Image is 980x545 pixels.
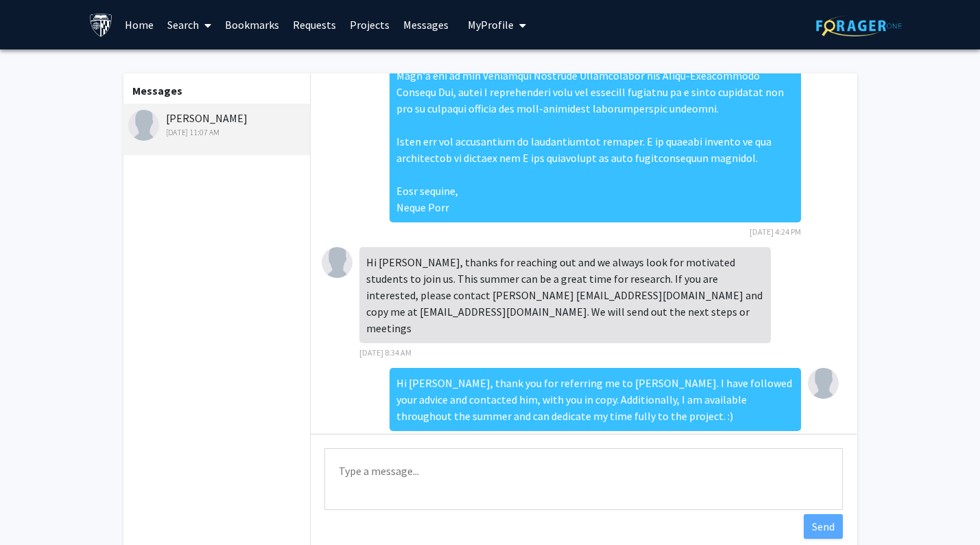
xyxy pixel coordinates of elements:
textarea: Message [324,448,843,510]
div: [DATE] 11:07 AM [128,126,307,139]
img: Johns Hopkins University Logo [89,13,113,37]
img: Yihao Liu [322,247,352,278]
div: Hi [PERSON_NAME], thank you for referring me to [PERSON_NAME]. I have followed your advice and co... [390,368,801,431]
img: Eva Zhao [808,368,839,399]
img: ForagerOne Logo [816,15,902,36]
b: Messages [132,84,182,97]
img: Yihao Liu [128,110,159,141]
iframe: Chat [10,483,58,535]
a: Messages [396,1,455,49]
a: Search [160,1,218,49]
span: [DATE] 4:24 PM [750,227,801,237]
button: Send [804,514,843,539]
a: Bookmarks [218,1,286,49]
a: Requests [286,1,343,49]
div: [PERSON_NAME] [128,110,307,139]
span: [DATE] 8:34 AM [359,347,411,358]
a: Projects [343,1,396,49]
a: Home [118,1,160,49]
span: My Profile [468,18,514,32]
div: Hi [PERSON_NAME], thanks for reaching out and we always look for motivated students to join us. T... [359,247,771,343]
